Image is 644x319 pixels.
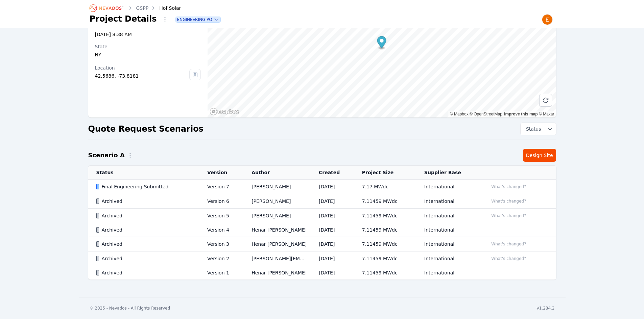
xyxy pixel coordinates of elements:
td: [DATE] [311,209,354,223]
div: NY [95,51,201,58]
button: What's changed? [488,240,529,248]
td: 7.11459 MWdc [354,251,416,266]
a: GSPP [136,5,149,11]
td: 7.11459 MWdc [354,266,416,280]
td: [PERSON_NAME] [243,180,311,194]
td: [DATE] [311,251,354,266]
div: [DATE] 8:38 AM [95,31,201,38]
div: 42.5686, -73.8181 [95,73,190,79]
td: 7.11459 MWdc [354,209,416,223]
div: Archived [96,269,196,276]
div: Archived [96,198,196,205]
td: [DATE] [311,223,354,237]
tr: ArchivedVersion 5[PERSON_NAME][DATE]7.11459 MWdcInternationalWhat's changed? [88,209,556,223]
div: Archived [96,212,196,219]
tr: ArchivedVersion 6[PERSON_NAME][DATE]7.11459 MWdcInternationalWhat's changed? [88,194,556,209]
td: 7.17 MWdc [354,180,416,194]
td: [DATE] [311,237,354,251]
td: International [416,180,480,194]
button: What's changed? [488,197,529,205]
td: Henar [PERSON_NAME] [243,237,311,251]
a: Maxar [539,112,554,116]
a: Mapbox [450,112,469,116]
div: Archived [96,227,196,233]
button: What's changed? [488,255,529,262]
th: Author [243,166,311,180]
h1: Project Details [90,14,157,24]
td: International [416,209,480,223]
td: International [416,223,480,237]
td: [PERSON_NAME] [243,209,311,223]
tr: ArchivedVersion 3Henar [PERSON_NAME][DATE]7.11459 MWdcInternationalWhat's changed? [88,237,556,251]
div: Final Engineering Submitted [96,183,196,190]
td: 7.11459 MWdc [354,194,416,209]
td: Version 4 [199,223,243,237]
tr: ArchivedVersion 1Henar [PERSON_NAME][DATE]7.11459 MWdcInternational [88,266,556,280]
td: Version 5 [199,209,243,223]
div: State [95,43,201,50]
td: Version 2 [199,251,243,266]
a: Mapbox homepage [210,108,239,115]
button: Engineering PO [176,17,220,22]
a: OpenStreetMap [470,112,502,116]
th: Project Size [354,166,416,180]
td: 7.11459 MWdc [354,223,416,237]
th: Supplier Base [416,166,480,180]
div: v1.284.2 [537,305,555,311]
nav: Breadcrumb [90,3,181,14]
td: International [416,194,480,209]
div: Archived [96,241,196,247]
button: Status [521,123,556,135]
img: Emily Walker [542,14,553,25]
td: Henar [PERSON_NAME] [243,266,311,280]
th: Status [88,166,199,180]
td: [DATE] [311,266,354,280]
td: Version 1 [199,266,243,280]
h2: Scenario A [88,151,125,160]
div: Location [95,64,190,71]
a: Improve this map [504,112,538,116]
td: [PERSON_NAME] [243,194,311,209]
td: International [416,237,480,251]
tr: Final Engineering SubmittedVersion 7[PERSON_NAME][DATE]7.17 MWdcInternationalWhat's changed? [88,180,556,194]
div: Map marker [377,36,386,50]
td: Henar [PERSON_NAME] [243,223,311,237]
button: What's changed? [488,183,529,190]
h2: Quote Request Scenarios [88,124,204,134]
th: Version [199,166,243,180]
div: Hof Solar [150,5,181,11]
td: Version 3 [199,237,243,251]
td: [PERSON_NAME][EMAIL_ADDRESS][PERSON_NAME][DOMAIN_NAME] [243,251,311,266]
button: What's changed? [488,212,529,219]
td: 7.11459 MWdc [354,237,416,251]
td: International [416,251,480,266]
td: [DATE] [311,194,354,209]
tr: ArchivedVersion 4Henar [PERSON_NAME][DATE]7.11459 MWdcInternational [88,223,556,237]
div: © 2025 - Nevados - All Rights Reserved [90,305,170,311]
span: Status [523,126,541,132]
th: Created [311,166,354,180]
tr: ArchivedVersion 2[PERSON_NAME][EMAIL_ADDRESS][PERSON_NAME][DOMAIN_NAME][DATE]7.11459 MWdcInternat... [88,251,556,266]
td: Version 6 [199,194,243,209]
td: International [416,266,480,280]
div: Archived [96,255,196,262]
td: Version 7 [199,180,243,194]
td: [DATE] [311,180,354,194]
a: Design Site [523,149,556,162]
